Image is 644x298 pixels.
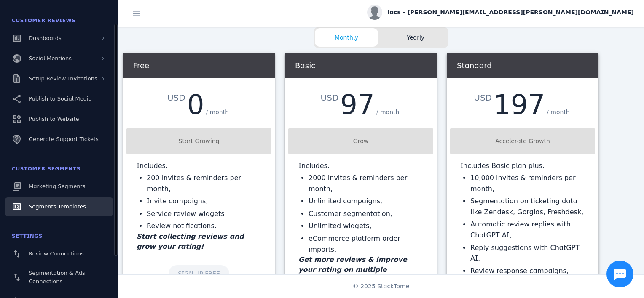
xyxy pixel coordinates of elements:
span: Free [133,61,149,70]
div: 0 [187,91,204,118]
span: Dashboards [29,35,62,41]
li: eCommerce platform order imports. [309,233,423,255]
span: Publish to Social Media [29,96,92,102]
span: Marketing Segments [29,183,85,189]
span: Segmentation & Ads Connections [29,270,85,285]
em: Get more reviews & improve your rating on multiple platforms! [298,255,407,284]
li: Service review widgets [147,208,261,219]
div: USD [321,91,341,104]
div: Start Growing [130,137,268,146]
div: / month [204,106,231,118]
span: Basic [295,61,315,70]
span: Yearly [384,33,447,42]
span: Customer Segments [12,166,80,172]
li: Unlimited widgets, [309,221,423,231]
div: / month [545,106,572,118]
li: 2000 invites & reminders per month, [309,173,423,194]
span: Standard [457,61,492,70]
img: profile.jpg [367,5,382,20]
div: USD [167,91,187,104]
span: iacs - [PERSON_NAME][EMAIL_ADDRESS][PERSON_NAME][DOMAIN_NAME] [387,8,634,17]
a: Publish to Website [5,110,113,128]
li: 200 invites & reminders per month, [147,173,261,194]
div: 97 [340,91,374,118]
a: Review Connections [5,245,113,263]
span: Publish to Website [29,116,79,122]
p: Includes: [298,161,423,171]
li: Invite campaigns, [147,196,261,207]
span: Settings [12,233,43,239]
div: 197 [494,91,545,118]
li: Review response campaigns, [470,266,585,277]
div: Grow [292,137,430,146]
a: Generate Support Tickets [5,130,113,149]
li: Automatic review replies with ChatGPT AI, [470,219,585,240]
span: Social Mentions [29,55,72,61]
div: / month [375,106,401,118]
div: Accelerate Growth [453,137,592,146]
span: Generate Support Tickets [29,136,99,142]
li: Segmentation on ticketing data like Zendesk, Gorgias, Freshdesk, [470,196,585,217]
li: Customer segmentation, [309,208,423,219]
span: Monthly [315,33,378,42]
em: Start collecting reviews and grow your rating! [137,232,244,250]
p: Includes: [137,161,261,171]
li: Review notifications. [147,221,261,231]
p: Includes Basic plan plus: [460,161,585,171]
button: iacs - [PERSON_NAME][EMAIL_ADDRESS][PERSON_NAME][DOMAIN_NAME] [367,5,634,20]
span: Segments Templates [29,203,86,210]
span: Customer Reviews [12,18,76,24]
span: Setup Review Invitations [29,75,97,82]
a: Segmentation & Ads Connections [5,265,113,290]
li: Reply suggestions with ChatGPT AI, [470,242,585,264]
li: Unlimited campaigns, [309,196,423,207]
span: Review Connections [29,250,84,257]
a: Segments Templates [5,197,113,216]
a: Publish to Social Media [5,90,113,108]
a: Marketing Segments [5,177,113,196]
span: © 2025 StackTome [353,282,410,291]
li: 10,000 invites & reminders per month, [470,173,585,194]
div: USD [474,91,494,104]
